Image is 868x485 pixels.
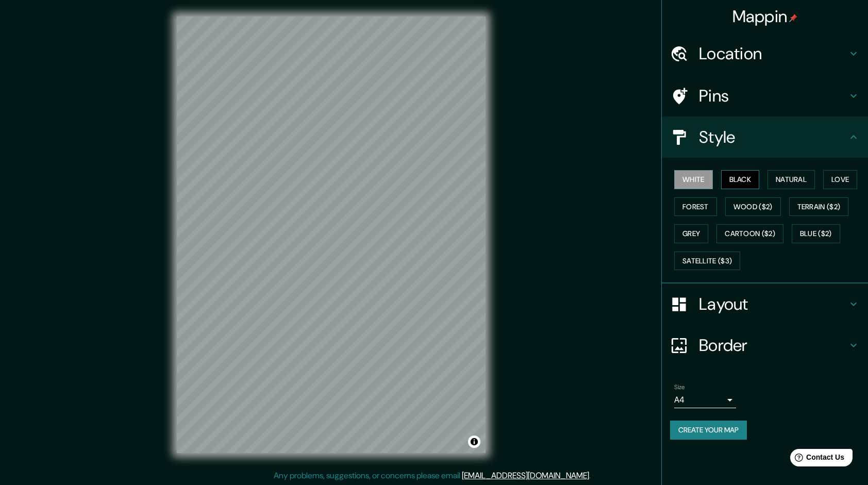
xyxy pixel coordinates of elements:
[716,224,783,243] button: Cartoon ($2)
[591,470,592,482] div: .
[699,127,847,147] h4: Style
[674,383,685,392] label: Size
[274,470,591,482] p: Any problems, suggestions, or concerns please email .
[670,421,747,440] button: Create your map
[721,170,760,189] button: Black
[662,283,868,325] div: Layout
[674,224,708,243] button: Grey
[674,392,736,408] div: A4
[674,252,740,271] button: Satellite ($3)
[699,335,847,356] h4: Border
[776,445,857,474] iframe: Help widget launcher
[592,470,594,482] div: .
[662,33,868,74] div: Location
[662,116,868,158] div: Style
[662,325,868,366] div: Border
[767,170,815,189] button: Natural
[674,170,713,189] button: White
[789,14,797,22] img: pin-icon.png
[823,170,857,189] button: Love
[725,197,781,216] button: Wood ($2)
[662,75,868,116] div: Pins
[699,43,847,64] h4: Location
[462,470,589,481] a: [EMAIL_ADDRESS][DOMAIN_NAME]
[792,224,840,243] button: Blue ($2)
[789,197,849,216] button: Terrain ($2)
[468,436,480,448] button: Toggle attribution
[674,197,717,216] button: Forest
[699,86,847,106] h4: Pins
[177,16,486,453] canvas: Map
[732,6,798,27] h4: Mappin
[699,294,847,314] h4: Layout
